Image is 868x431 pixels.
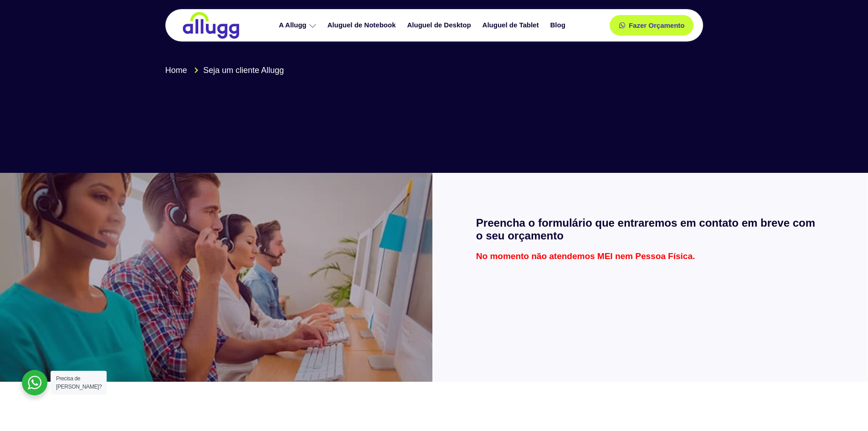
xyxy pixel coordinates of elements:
[545,17,572,33] a: Blog
[181,11,241,39] img: locação de TI é Allugg
[323,17,403,33] a: Aluguel de Notebook
[610,15,694,36] a: Fazer Orçamento
[476,217,824,243] h2: Preencha o formulário que entraremos em contato em breve com o seu orçamento
[56,375,102,390] span: Precisa de [PERSON_NAME]?
[403,17,478,33] a: Aluguel de Desktop
[629,22,685,29] span: Fazer Orçamento
[478,17,546,33] a: Aluguel de Tablet
[476,270,824,338] iframe: Form 0
[476,252,824,260] p: No momento não atendemos MEI nem Pessoa Física.
[274,17,323,33] a: A Allugg
[165,64,187,77] span: Home
[201,64,284,77] span: Seja um cliente Allugg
